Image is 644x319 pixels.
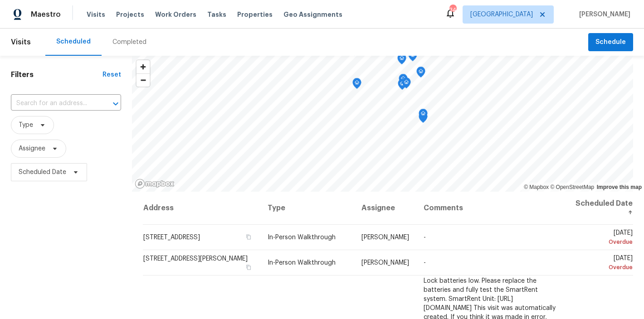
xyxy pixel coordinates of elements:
span: Scheduled Date [19,168,66,177]
span: [PERSON_NAME] [361,234,409,241]
th: Comments [416,192,563,225]
span: Work Orders [155,10,196,19]
th: Scheduled Date ↑ [563,192,633,225]
div: Map marker [397,53,406,68]
button: Zoom in [137,60,150,73]
button: Schedule [588,33,633,52]
span: [PERSON_NAME] [361,260,409,266]
th: Assignee [354,192,416,225]
span: Assignee [19,144,45,153]
span: Visits [11,32,31,52]
span: [DATE] [571,255,633,272]
button: Open [109,97,122,110]
div: Map marker [399,74,408,88]
div: Completed [112,38,146,47]
span: [STREET_ADDRESS] [143,234,200,241]
h1: Filters [11,70,102,79]
div: Map marker [416,67,425,81]
div: Map marker [408,50,417,64]
canvas: Map [132,56,633,192]
a: Improve this map [597,184,642,190]
button: Copy Address [245,263,253,271]
span: Properties [237,10,273,19]
span: Geo Assignments [283,10,342,19]
span: [STREET_ADDRESS][PERSON_NAME] [143,256,248,262]
span: Zoom out [137,74,150,87]
a: Mapbox [524,184,549,190]
span: [PERSON_NAME] [576,10,630,19]
th: Address [143,192,260,225]
span: Schedule [595,37,626,48]
div: Map marker [398,79,407,93]
div: Map marker [352,78,361,92]
span: - [424,234,426,241]
span: Type [19,121,33,130]
div: Map marker [402,77,411,92]
span: Visits [87,10,105,19]
div: 34 [449,5,456,14]
span: [DATE] [571,230,633,246]
div: Reset [102,70,121,79]
div: Overdue [571,263,633,272]
a: Mapbox homepage [135,179,175,189]
span: In-Person Walkthrough [268,260,336,266]
input: Search for an address... [11,97,96,111]
th: Type [260,192,354,225]
button: Zoom out [137,73,150,87]
span: - [424,260,426,266]
span: [GEOGRAPHIC_DATA] [470,10,533,19]
span: In-Person Walkthrough [268,234,336,241]
span: Projects [116,10,144,19]
div: Overdue [571,237,633,246]
button: Copy Address [245,233,253,241]
a: OpenStreetMap [550,184,594,190]
span: Tasks [207,11,226,18]
div: Map marker [419,109,428,123]
div: Scheduled [56,37,91,46]
span: Maestro [31,10,61,19]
